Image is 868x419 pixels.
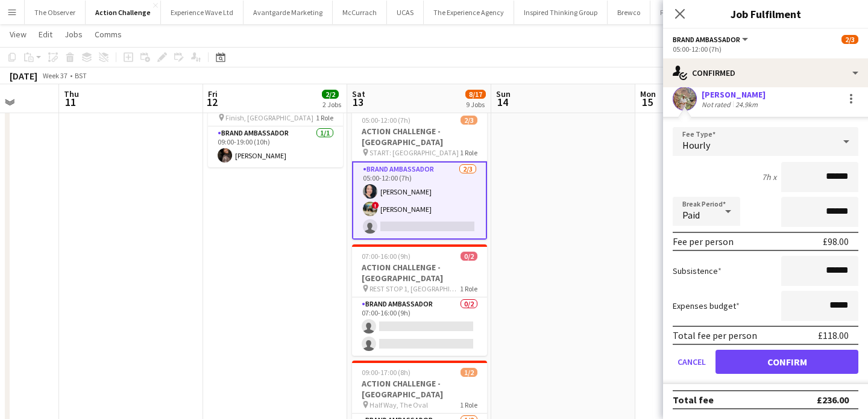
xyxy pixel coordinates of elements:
div: Total fee per person [673,329,757,341]
span: 12 [206,95,218,109]
span: Comms [95,29,122,40]
label: Expenses budget [673,300,740,311]
app-job-card: 05:00-12:00 (7h)2/3ACTION CHALLENGE - [GEOGRAPHIC_DATA] START: [GEOGRAPHIC_DATA]1 RoleBrand Ambas... [352,108,487,240]
a: Jobs [60,26,87,42]
button: Fix Radio [650,1,697,24]
span: 8/17 [465,90,486,99]
div: 9 Jobs [466,100,485,109]
span: Finish, [GEOGRAPHIC_DATA] [225,113,313,122]
button: Confirm [715,350,858,374]
span: Week 37 [40,71,70,80]
div: 2 Jobs [322,100,341,109]
app-job-card: 09:00-19:00 (10h)1/1ACTION CHALLENGE - [GEOGRAPHIC_DATA] Finish, [GEOGRAPHIC_DATA]1 RoleBrand Amb... [208,73,343,167]
span: 2/2 [322,90,339,99]
span: Brand Ambassador [673,35,740,44]
button: Brand Ambassador [673,35,750,44]
span: 1/2 [461,368,477,377]
div: £118.00 [818,329,849,341]
button: Action Challenge [86,1,161,24]
span: 1 Role [316,113,333,122]
button: Avantgarde Marketing [244,1,333,24]
span: 07:00-16:00 (9h) [362,252,410,261]
h3: ACTION CHALLENGE - [GEOGRAPHIC_DATA] [352,378,487,400]
h3: ACTION CHALLENGE - [GEOGRAPHIC_DATA] [352,126,487,147]
span: 1 Role [460,148,477,157]
button: Cancel [673,350,711,374]
span: START: [GEOGRAPHIC_DATA] [370,148,459,157]
div: £98.00 [823,235,849,247]
span: 13 [350,95,365,109]
div: 7h x [762,172,776,182]
button: Brewco [608,1,650,24]
label: Subsistence [673,265,722,276]
span: REST STOP 1, [GEOGRAPHIC_DATA] [370,284,460,293]
span: 09:00-17:00 (8h) [362,368,410,377]
app-card-role: Brand Ambassador0/207:00-16:00 (9h) [352,297,487,356]
span: Sat [352,88,365,99]
app-card-role: Brand Ambassador1/109:00-19:00 (10h)[PERSON_NAME] [208,126,343,167]
span: 2/3 [841,35,858,44]
span: Half Way, The Oval [370,400,428,409]
span: 15 [638,95,656,109]
div: Confirmed [663,58,868,87]
button: McCurrach [333,1,387,24]
span: Hourly [682,139,710,151]
div: 24.9km [733,100,760,109]
div: Total fee [673,394,714,406]
h3: ACTION CHALLENGE - [GEOGRAPHIC_DATA] [352,262,487,284]
span: 1 Role [460,400,477,409]
a: Edit [34,26,57,42]
span: Edit [39,29,52,40]
span: Thu [64,88,79,99]
button: The Experience Agency [424,1,514,24]
span: Jobs [64,29,83,40]
span: Fri [208,88,218,99]
span: Paid [682,209,700,221]
span: 05:00-12:00 (7h) [362,116,410,125]
div: [PERSON_NAME] [702,89,766,100]
app-card-role: Brand Ambassador2/305:00-12:00 (7h)[PERSON_NAME]![PERSON_NAME] [352,161,487,240]
a: View [5,26,31,42]
span: 1 Role [460,284,477,293]
span: 0/2 [461,252,477,261]
span: View [10,29,27,40]
app-job-card: 07:00-16:00 (9h)0/2ACTION CHALLENGE - [GEOGRAPHIC_DATA] REST STOP 1, [GEOGRAPHIC_DATA]1 RoleBrand... [352,244,487,356]
span: ! [372,202,379,209]
div: BST [75,71,87,80]
span: Sun [496,88,511,99]
div: Not rated [702,100,733,109]
button: Experience Wave Ltd [161,1,244,24]
span: 14 [494,95,511,109]
button: Inspired Thinking Group [514,1,608,24]
span: 2/3 [461,116,477,125]
div: 05:00-12:00 (7h) [673,45,858,54]
div: [DATE] [10,70,37,82]
span: 11 [62,95,79,109]
div: Fee per person [673,235,734,247]
div: £236.00 [817,394,849,406]
a: Comms [90,26,127,42]
span: Mon [640,88,656,99]
h3: Job Fulfilment [663,6,868,22]
button: UCAS [387,1,424,24]
button: The Observer [25,1,86,24]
